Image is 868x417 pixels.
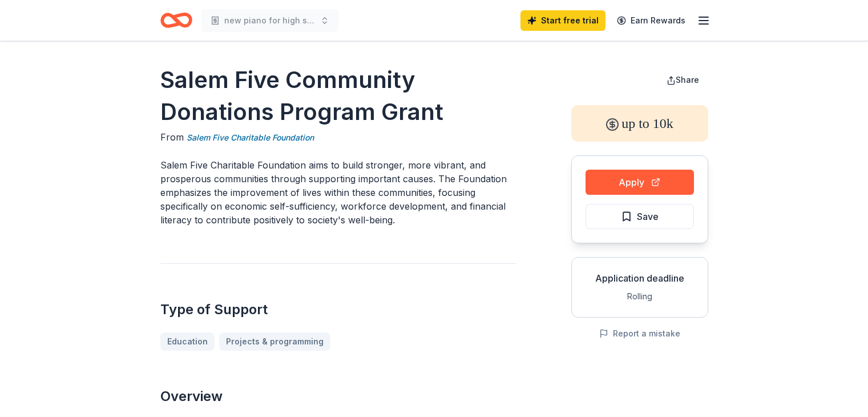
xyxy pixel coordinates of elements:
h2: Overview [160,387,516,406]
a: Salem Five Charitable Foundation [187,131,314,145]
span: new piano for high school [224,14,316,27]
div: Application deadline [581,271,699,285]
h2: Type of Support [160,300,516,319]
button: Save [586,204,694,229]
p: Salem Five Charitable Foundation aims to build stronger, more vibrant, and prosperous communities... [160,158,516,227]
div: From [160,130,516,145]
button: new piano for high school [201,9,338,32]
a: Home [160,7,192,34]
button: Report a mistake [599,327,680,340]
button: Share [657,69,708,91]
span: Save [637,209,659,224]
span: Share [676,75,699,85]
div: up to 10k [571,105,708,142]
a: Start free trial [520,10,605,31]
h1: Salem Five Community Donations Program Grant [160,64,516,128]
a: Projects & programming [219,332,330,351]
button: Apply [586,170,694,195]
a: Earn Rewards [610,10,692,31]
div: Rolling [581,290,699,303]
a: Education [160,332,215,351]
